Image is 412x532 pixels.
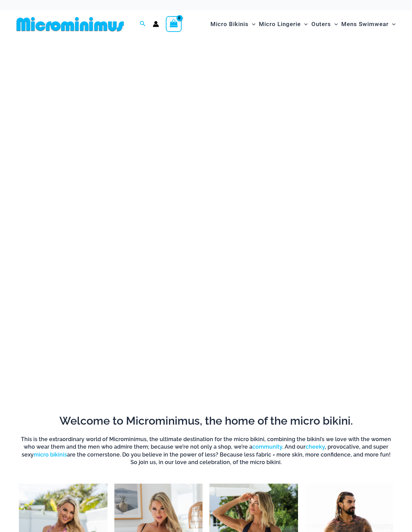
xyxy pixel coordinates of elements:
[209,14,257,35] a: Micro BikinisMenu ToggleMenu Toggle
[331,15,338,33] span: Menu Toggle
[19,414,393,428] h2: Welcome to Microminimus, the home of the micro bikini.
[252,444,282,450] a: community
[306,444,325,450] a: cheeky
[34,451,67,458] a: micro bikinis
[14,16,127,32] img: MM SHOP LOGO FLAT
[140,20,146,28] a: Search icon link
[389,15,396,33] span: Menu Toggle
[249,15,255,33] span: Menu Toggle
[208,13,398,36] nav: Site Navigation
[301,15,308,33] span: Menu Toggle
[166,16,182,32] a: View Shopping Cart, empty
[257,14,309,35] a: Micro LingerieMenu ToggleMenu Toggle
[153,21,159,27] a: Account icon link
[341,15,389,33] span: Mens Swimwear
[311,15,331,33] span: Outers
[210,15,249,33] span: Micro Bikinis
[310,14,340,35] a: OutersMenu ToggleMenu Toggle
[19,436,393,466] h6: This is the extraordinary world of Microminimus, the ultimate destination for the micro bikini, c...
[259,15,301,33] span: Micro Lingerie
[340,14,397,35] a: Mens SwimwearMenu ToggleMenu Toggle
